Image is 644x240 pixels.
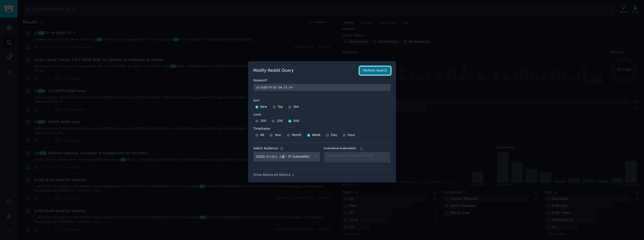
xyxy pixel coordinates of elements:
[293,119,299,123] span: 500
[312,133,321,138] span: Week
[260,105,267,109] span: New
[253,78,391,83] label: Keyword
[278,105,283,109] span: Top
[253,125,391,131] label: Timeframe
[277,119,283,123] span: 200
[260,119,266,123] span: 100
[293,105,299,109] span: Hot
[253,173,391,177] div: Show Advanced Options ↓
[292,133,301,138] span: Month
[331,133,337,138] span: Day
[348,133,355,138] span: Hour
[253,146,278,151] div: Select Audience
[253,84,391,91] input: Keyword to search on Reddit
[253,113,261,117] div: Limit
[260,133,264,138] span: All
[359,66,391,75] button: Perform Search
[324,146,391,151] label: Individual Subreddits
[275,133,281,138] span: Year
[253,67,357,74] h2: Modify Reddit Query
[253,98,391,103] label: Sort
